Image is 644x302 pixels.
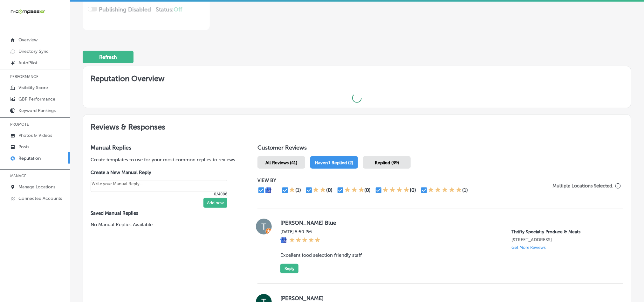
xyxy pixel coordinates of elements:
[91,221,237,228] p: No Manual Replies Available
[91,192,227,196] p: 0/4096
[295,187,301,193] div: (1)
[315,160,353,165] span: Haven't Replied (2)
[18,60,38,66] p: AutoPilot
[18,156,41,161] p: Reputation
[280,295,613,301] label: [PERSON_NAME]
[91,170,227,175] label: Create a New Manual Reply
[511,245,546,250] p: Get More Reviews
[365,187,371,193] div: (0)
[18,96,55,102] p: GBP Performance
[91,156,237,163] p: Create templates to use for your most common replies to reviews.
[18,37,38,43] p: Overview
[313,186,326,194] div: 2 Stars
[344,186,365,194] div: 3 Stars
[83,51,134,63] button: Refresh
[289,237,320,244] div: 5 Stars
[10,9,45,15] img: 660ab0bf-5cc7-4cb8-ba1c-48b5ae0f18e60NCTV_CLogo_TV_Black_-500x88.png
[91,144,237,151] h3: Manual Replies
[410,187,416,193] div: (0)
[552,183,614,189] p: Multiple Locations Selected.
[280,229,320,235] label: [DATE] 5:50 PM
[280,252,613,258] blockquote: Excellent food selection friendly staff
[289,186,295,194] div: 1 Star
[18,133,52,138] p: Photos & Videos
[375,160,399,165] span: Replied (39)
[265,160,297,165] span: All Reviews (41)
[83,115,631,137] h2: Reviews & Responses
[326,187,332,193] div: (0)
[83,66,631,88] h2: Reputation Overview
[382,186,410,194] div: 4 Stars
[257,144,623,154] h1: Customer Reviews
[18,196,62,201] p: Connected Accounts
[257,178,550,183] p: VIEW BY
[91,180,227,192] textarea: Create your Quick Reply
[511,237,613,242] p: 2135 Palm Bay Rd NE
[91,210,237,216] label: Saved Manual Replies
[462,187,468,193] div: (1)
[280,220,613,226] label: [PERSON_NAME] Blue
[18,49,49,54] p: Directory Sync
[203,198,227,208] button: Add new
[18,184,55,190] p: Manage Locations
[280,264,298,273] button: Reply
[511,229,613,235] p: Thrifty Specialty Produce & Meats
[18,85,48,90] p: Visibility Score
[428,186,462,194] div: 5 Stars
[18,108,56,113] p: Keyword Rankings
[18,144,29,150] p: Posts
